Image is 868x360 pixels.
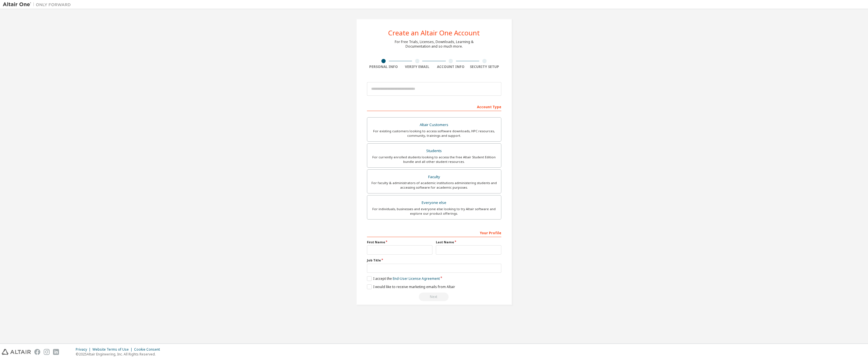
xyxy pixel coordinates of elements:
[53,349,59,355] img: linkedin.svg
[367,240,432,244] label: First Name
[367,293,501,301] div: Read and acccept EULA to continue
[367,102,501,111] div: Account Type
[371,129,498,138] div: For existing customers looking to access software downloads, HPC resources, community, trainings ...
[371,147,498,155] div: Students
[371,173,498,181] div: Faculty
[3,2,74,7] img: Altair One
[393,276,440,281] a: End-User License Agreement
[34,349,40,355] img: facebook.svg
[76,347,92,352] div: Privacy
[367,258,501,263] label: Job Title
[388,29,480,36] div: Create an Altair One Account
[371,207,498,216] div: For individuals, businesses and everyone else looking to try Altair software and explore our prod...
[436,240,501,244] label: Last Name
[371,181,498,190] div: For faculty & administrators of academic institutions administering students and accessing softwa...
[92,347,134,352] div: Website Terms of Use
[44,349,50,355] img: instagram.svg
[367,228,501,237] div: Your Profile
[2,349,31,355] img: altair_logo.svg
[371,155,498,164] div: For currently enrolled students looking to access the free Altair Student Edition bundle and all ...
[468,65,501,69] div: Security Setup
[367,284,455,289] label: I would like to receive marketing emails from Altair
[367,276,440,281] label: I accept the
[371,121,498,129] div: Altair Customers
[400,65,434,69] div: Verify Email
[367,65,401,69] div: Personal Info
[134,347,163,352] div: Cookie Consent
[395,40,474,49] div: For Free Trials, Licenses, Downloads, Learning & Documentation and so much more.
[76,352,163,357] p: © 2025 Altair Engineering, Inc. All Rights Reserved.
[434,65,468,69] div: Account Info
[371,199,498,207] div: Everyone else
